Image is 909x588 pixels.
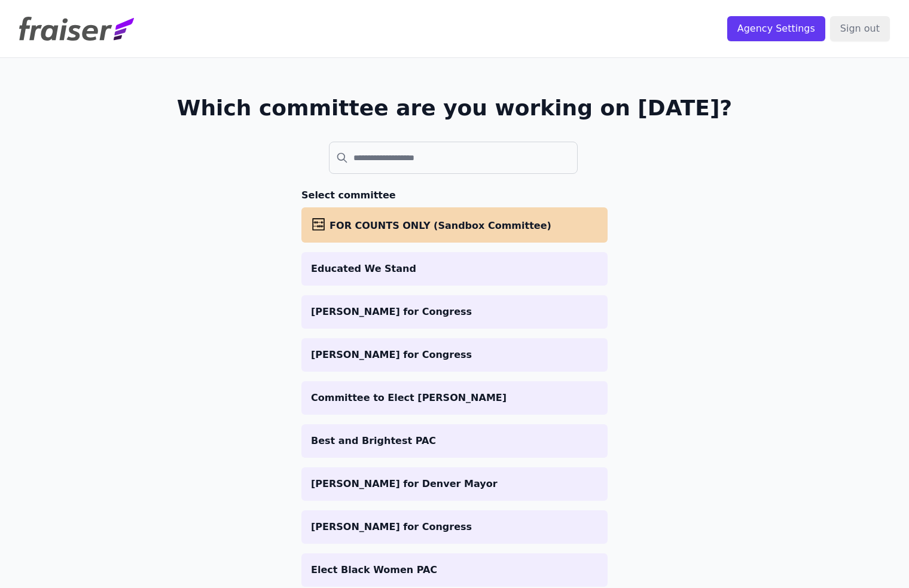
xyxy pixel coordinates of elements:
[301,553,608,587] a: Elect Black Women PAC
[19,17,134,41] img: Fraiser Logo
[301,338,608,372] a: [PERSON_NAME] for Congress
[830,16,890,41] input: Sign out
[301,207,608,243] a: FOR COUNTS ONLY (Sandbox Committee)
[301,424,608,458] a: Best and Brightest PAC
[301,295,608,329] a: [PERSON_NAME] for Congress
[311,477,598,491] p: [PERSON_NAME] for Denver Mayor
[727,16,825,41] input: Agency Settings
[311,348,598,362] p: [PERSON_NAME] for Congress
[311,391,598,405] p: Committee to Elect [PERSON_NAME]
[311,262,598,276] p: Educated We Stand
[311,563,598,577] p: Elect Black Women PAC
[177,96,733,120] h1: Which committee are you working on [DATE]?
[301,252,608,286] a: Educated We Stand
[311,305,598,319] p: [PERSON_NAME] for Congress
[330,220,551,231] span: FOR COUNTS ONLY (Sandbox Committee)
[301,381,608,415] a: Committee to Elect [PERSON_NAME]
[301,467,608,501] a: [PERSON_NAME] for Denver Mayor
[301,510,608,544] a: [PERSON_NAME] for Congress
[311,434,598,448] p: Best and Brightest PAC
[311,520,598,534] p: [PERSON_NAME] for Congress
[301,188,608,203] h3: Select committee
